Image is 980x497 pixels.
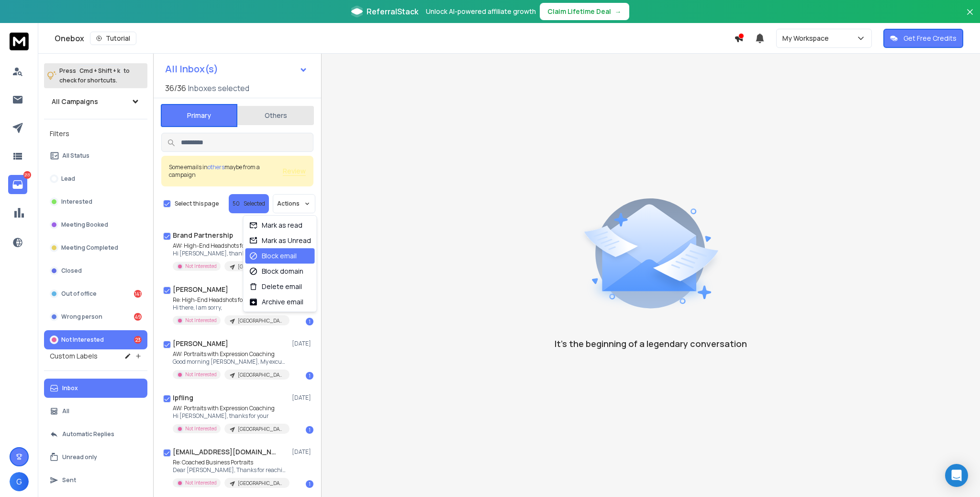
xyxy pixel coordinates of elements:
[945,464,968,487] div: Open Intercom Messenger
[306,480,313,488] div: 1
[173,405,288,412] p: AW: Portraits with Expression Coaching
[134,336,142,344] div: 23
[134,290,142,298] div: 141
[59,66,130,85] p: Press to check for shortcuts.
[173,393,193,403] h1: Ipfling
[173,459,288,466] p: Re: Coached Business Portraits
[61,221,108,229] p: Meeting Booked
[173,231,233,240] h1: Brand Partnership
[61,313,102,321] p: Wrong person
[61,175,75,183] p: Lead
[61,336,104,344] p: Not Interested
[244,200,265,208] p: Selected
[185,479,217,486] p: Not Interested
[173,339,228,348] h1: [PERSON_NAME]
[292,448,313,456] p: [DATE]
[188,82,249,94] h3: Inboxes selected
[238,426,284,433] p: [GEOGRAPHIC_DATA] 2025-08
[62,384,78,392] p: Inbox
[306,372,313,380] div: 1
[185,371,217,378] p: Not Interested
[173,296,288,304] p: Re: High-End Headshots for Executives
[61,244,118,252] p: Meeting Completed
[283,166,306,176] span: Review
[238,317,284,324] p: [GEOGRAPHIC_DATA] 2025-08
[161,104,237,127] button: Primary
[173,250,288,257] p: Hi [PERSON_NAME], thank you very
[540,3,629,20] button: Claim Lifetime Deal
[249,251,297,261] div: Block email
[185,263,217,270] p: Not Interested
[615,7,622,16] span: →
[903,34,957,43] p: Get Free Credits
[173,466,288,474] p: Dear [PERSON_NAME], Thanks for reaching
[249,282,302,291] div: Delete email
[50,351,98,361] h3: Custom Labels
[78,65,122,76] span: Cmd + Shift + k
[62,430,114,438] p: Automatic Replies
[165,64,218,74] h1: All Inbox(s)
[185,317,217,324] p: Not Interested
[426,7,536,16] p: Unlock AI-powered affiliate growth
[90,32,136,45] button: Tutorial
[555,337,747,350] p: It’s the beginning of a legendary conversation
[44,127,147,140] h3: Filters
[208,163,224,171] span: others
[173,412,288,420] p: Hi [PERSON_NAME], thanks for your
[173,358,288,366] p: Good morning [PERSON_NAME], My excuses
[367,6,418,17] span: ReferralStack
[173,242,288,250] p: AW: High-End Headshots for Executives
[175,200,219,208] label: Select this page
[173,447,278,457] h1: [EMAIL_ADDRESS][DOMAIN_NAME]
[292,340,313,347] p: [DATE]
[306,426,313,434] div: 1
[173,304,288,312] p: Hi there, I am sorry,
[233,200,240,208] span: 50
[61,290,97,298] p: Out of office
[277,200,300,208] p: Actions
[185,425,217,432] p: Not Interested
[62,453,97,461] p: Unread only
[23,171,31,179] p: 213
[52,97,98,106] h1: All Campaigns
[249,297,303,307] div: Archive email
[292,394,313,402] p: [DATE]
[238,480,284,487] p: [GEOGRAPHIC_DATA] 2025-08
[169,163,283,179] div: Some emails in maybe from a campaign
[62,407,69,415] p: All
[964,6,976,29] button: Close banner
[249,266,303,276] div: Block domain
[306,318,313,325] div: 1
[249,236,311,245] div: Mark as Unread
[62,152,89,160] p: All Status
[62,476,76,484] p: Sent
[782,34,833,43] p: My Workspace
[10,472,29,491] span: G
[165,82,186,94] span: 36 / 36
[173,350,288,358] p: AW: Portraits with Expression Coaching
[134,313,142,321] div: 49
[238,263,284,270] p: [GEOGRAPHIC_DATA] 2025-08
[249,220,302,230] div: Mark as read
[238,371,284,379] p: [GEOGRAPHIC_DATA] 2025-08
[173,285,228,294] h1: [PERSON_NAME]
[61,267,82,275] p: Closed
[237,105,314,126] button: Others
[61,198,92,206] p: Interested
[55,32,734,45] div: Onebox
